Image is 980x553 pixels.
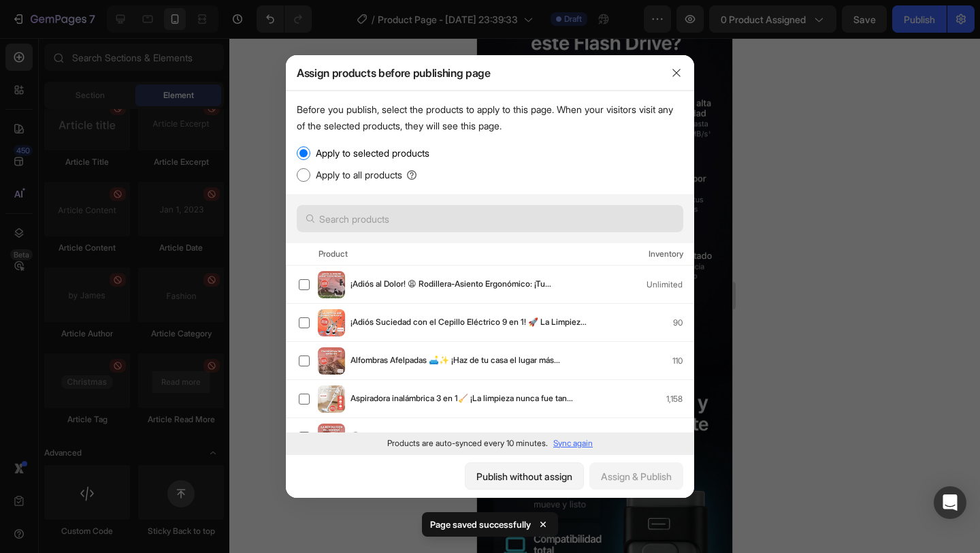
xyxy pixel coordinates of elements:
[350,315,587,330] span: ¡Adiós Suciedad con el Cepillo Eléctrico 9 en 1! 🚀 La Limpieza Que Siempre Soñaste Está a Un Clic 🤩
[286,55,659,91] div: Assign products before publishing page
[465,462,584,490] button: Publish without assign
[673,316,693,330] div: 90
[350,277,587,292] span: ¡Adiós al Dolor! 😩 Rodillera-Asiento Ergonómico: ¡Tu Comodidad Garantizada! 🚀
[553,437,593,449] p: Sync again
[934,486,966,519] div: Open Intercom Messenger
[668,430,693,444] div: 989
[286,91,694,454] div: />
[318,347,345,375] img: product-img
[647,278,693,291] div: Unlimited
[297,205,683,232] input: Search products
[318,309,345,336] img: product-img
[666,392,693,406] div: 1,158
[297,101,683,134] div: Before you publish, select the products to apply to this page. When your visitors visit any of th...
[589,462,683,490] button: Assign & Publish
[430,518,531,531] p: Page saved successfully
[672,354,693,368] div: 110
[350,430,587,445] span: 🎧 Audífonos SoundTouch: ¡Sonido + Pantalla Táctil al Alcance de Tu Mano! 📱🔊
[649,247,683,261] div: Inventory
[350,392,587,407] span: Aspiradora inalámbrica 3 en 1🧹 ¡La limpieza nunca fue tan rápida y cómoda! ⚡
[318,271,345,298] img: product-img
[310,145,429,161] label: Apply to selected products
[318,385,345,413] img: product-img
[310,167,402,183] label: Apply to all products
[318,247,348,261] div: Product
[318,424,345,451] img: product-img
[350,353,587,368] span: Alfombras Afelpadas 🛋️✨ ¡Haz de tu casa el lugar más acogedor!
[601,469,672,484] div: Assign & Publish
[476,469,572,484] div: Publish without assign
[387,437,548,449] p: Products are auto-synced every 10 minutes.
